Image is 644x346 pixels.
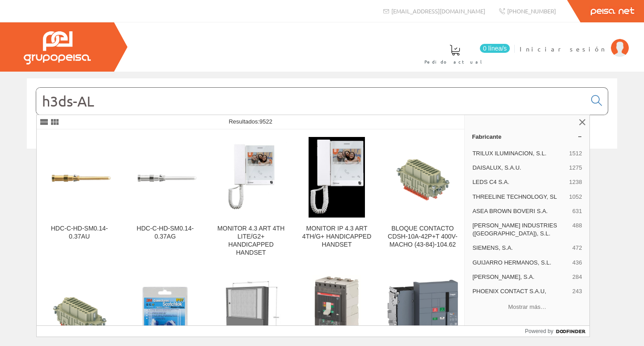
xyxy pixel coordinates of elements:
[309,137,365,218] img: MONITOR IP 4.3 ART 4TH/G+ HANDICAPPED HANDSET
[472,178,565,186] span: LEDS C4 S.A.
[37,130,122,267] a: HDC-C-HD-SM0.14-0.37AU HDC-C-HD-SM0.14-0.37AU
[472,287,568,295] span: PHOENIX CONTACT S.A.U,
[216,225,287,257] div: MONITOR 4.3 ART 4TH LITE/G2+ HANDICAPPED HANDSET
[480,44,510,53] span: 0 línea/s
[130,142,201,213] img: HDC-C-HD-SM0.14-0.37AG
[507,7,556,15] span: [PHONE_NUMBER]
[27,160,617,167] div: © Grupo Peisa
[468,299,586,314] button: Mostrar más…
[44,225,115,241] div: HDC-C-HD-SM0.14-0.37AU
[472,150,565,158] span: TRILUX ILUMINACION, S.L.
[472,259,568,267] span: GUIJARRO HERMANOS, S.L.
[387,142,458,213] img: BLOQUE CONTACTO CDSH-10A-42P+T 400V-MACHO (43-84)-104.62
[259,118,272,125] span: 9522
[472,273,568,281] span: [PERSON_NAME], S.A.
[465,129,589,144] a: Fabricante
[520,44,606,53] span: Iniciar sesión
[380,130,466,267] a: BLOQUE CONTACTO CDSH-10A-42P+T 400V-MACHO (43-84)-104.62 BLOQUE CONTACTO CDSH-10A-42P+T 400V-MACH...
[472,193,565,201] span: THREELINE TECHNOLOGY, SL
[208,130,294,267] a: MONITOR 4.3 ART 4TH LITE/G2+ HANDICAPPED HANDSET MONITOR 4.3 ART 4TH LITE/G2+ HANDICAPPED HANDSET
[569,193,582,201] span: 1052
[36,88,586,115] input: Buscar...
[520,37,629,46] a: Iniciar sesión
[130,225,201,241] div: HDC-C-HD-SM0.14-0.37AG
[572,259,582,267] span: 436
[387,225,458,249] div: BLOQUE CONTACTO CDSH-10A-42P+T 400V-MACHO (43-84)-104.62
[572,207,582,215] span: 631
[294,130,380,267] a: MONITOR IP 4.3 ART 4TH/G+ HANDICAPPED HANDSET MONITOR IP 4.3 ART 4TH/G+ HANDICAPPED HANDSET
[24,31,91,64] img: Grupo Peisa
[391,7,485,15] span: [EMAIL_ADDRESS][DOMAIN_NAME]
[424,57,485,66] span: Pedido actual
[569,178,582,186] span: 1238
[569,150,582,158] span: 1512
[216,142,287,213] img: MONITOR 4.3 ART 4TH LITE/G2+ HANDICAPPED HANDSET
[229,118,272,125] span: Resultados:
[525,326,590,337] a: Powered by
[301,225,373,249] div: MONITOR IP 4.3 ART 4TH/G+ HANDICAPPED HANDSET
[525,327,553,335] span: Powered by
[572,222,582,238] span: 488
[572,273,582,281] span: 284
[472,222,568,238] span: [PERSON_NAME] INDUSTRIES ([GEOGRAPHIC_DATA]), S.L.
[472,164,565,172] span: DAISALUX, S.A.U.
[572,287,582,295] span: 243
[44,142,115,213] img: HDC-C-HD-SM0.14-0.37AU
[572,244,582,252] span: 472
[472,244,568,252] span: SIEMENS, S.A.
[569,164,582,172] span: 1275
[123,130,208,267] a: HDC-C-HD-SM0.14-0.37AG HDC-C-HD-SM0.14-0.37AG
[472,207,568,215] span: ASEA BROWN BOVERI S.A.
